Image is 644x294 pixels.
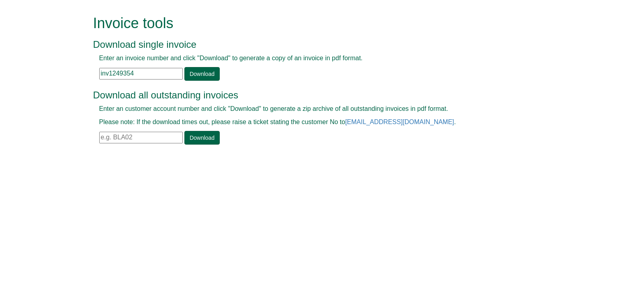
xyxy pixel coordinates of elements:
a: Download [184,67,220,81]
input: e.g. INV1234 [99,68,183,80]
p: Enter an invoice number and click "Download" to generate a copy of an invoice in pdf format. [99,54,527,63]
h3: Download all outstanding invoices [93,90,533,100]
input: e.g. BLA02 [99,132,183,143]
p: Enter an customer account number and click "Download" to generate a zip archive of all outstandin... [99,104,527,114]
a: Download [184,131,220,145]
h1: Invoice tools [93,15,533,31]
p: Please note: If the download times out, please raise a ticket stating the customer No to . [99,118,527,127]
h3: Download single invoice [93,39,533,50]
a: [EMAIL_ADDRESS][DOMAIN_NAME] [345,118,454,125]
